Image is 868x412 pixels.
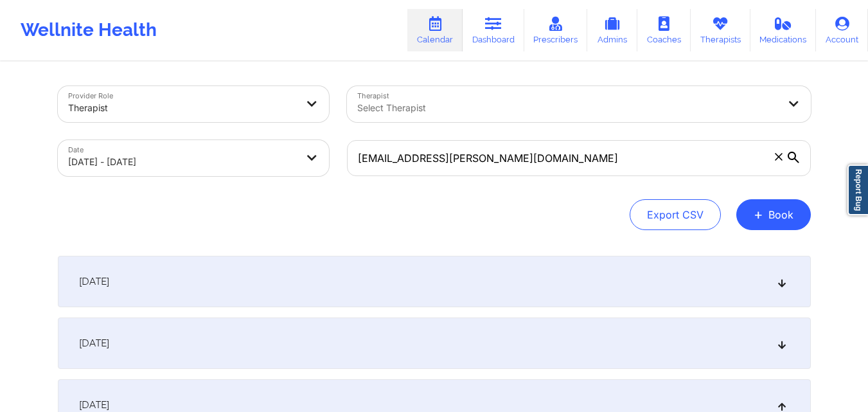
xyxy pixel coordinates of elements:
span: + [754,211,763,218]
span: [DATE] [79,337,109,350]
span: [DATE] [79,275,109,288]
a: Calendar [407,9,463,51]
a: Report Bug [847,165,868,215]
a: Therapists [691,9,750,51]
a: Admins [587,9,637,51]
span: [DATE] [79,399,109,411]
div: [DATE] - [DATE] [68,148,297,176]
a: Coaches [637,9,691,51]
a: Dashboard [463,9,524,51]
button: +Book [736,199,811,230]
a: Prescribers [524,9,588,51]
div: Therapist [68,94,297,122]
button: Export CSV [630,199,721,230]
input: Search by patient email [347,140,811,176]
a: Medications [750,9,817,51]
a: Account [816,9,868,51]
